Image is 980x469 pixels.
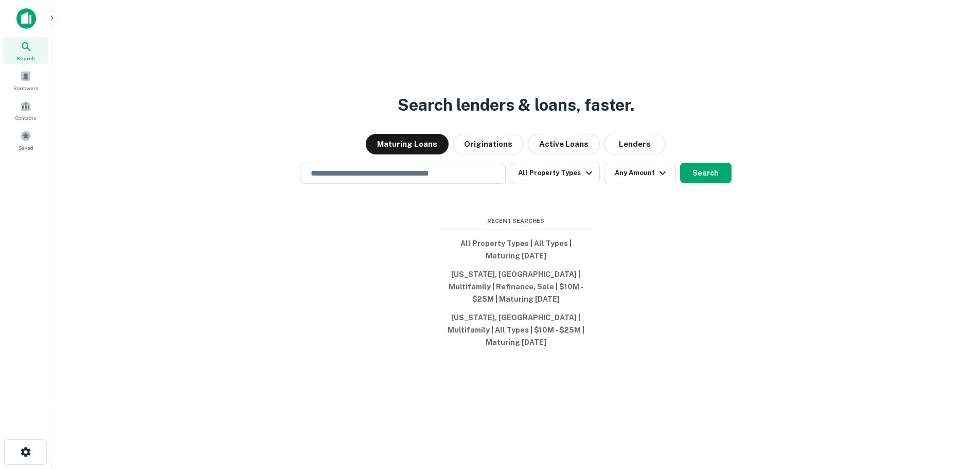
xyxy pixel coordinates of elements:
[16,8,36,29] img: capitalize-icon.png
[3,66,48,94] a: Borrowers
[453,134,524,154] button: Originations
[680,163,732,183] button: Search
[366,134,449,154] button: Maturing Loans
[15,114,36,122] span: Contacts
[604,163,676,183] button: Any Amount
[3,96,48,124] a: Contacts
[19,144,33,152] span: Saved
[604,134,666,154] button: Lenders
[3,126,48,154] a: Saved
[398,93,634,117] h3: Search lenders & loans, faster.
[13,84,38,92] span: Borrowers
[439,308,593,352] button: [US_STATE], [GEOGRAPHIC_DATA] | Multifamily | All Types | $10M - $25M | Maturing [DATE]
[929,387,980,436] iframe: Chat Widget
[3,37,48,64] a: Search
[439,234,593,265] button: All Property Types | All Types | Maturing [DATE]
[16,54,35,62] span: Search
[510,163,599,183] button: All Property Types
[528,134,600,154] button: Active Loans
[439,265,593,308] button: [US_STATE], [GEOGRAPHIC_DATA] | Multifamily | Refinance, Sale | $10M - $25M | Maturing [DATE]
[439,217,593,225] span: Recent Searches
